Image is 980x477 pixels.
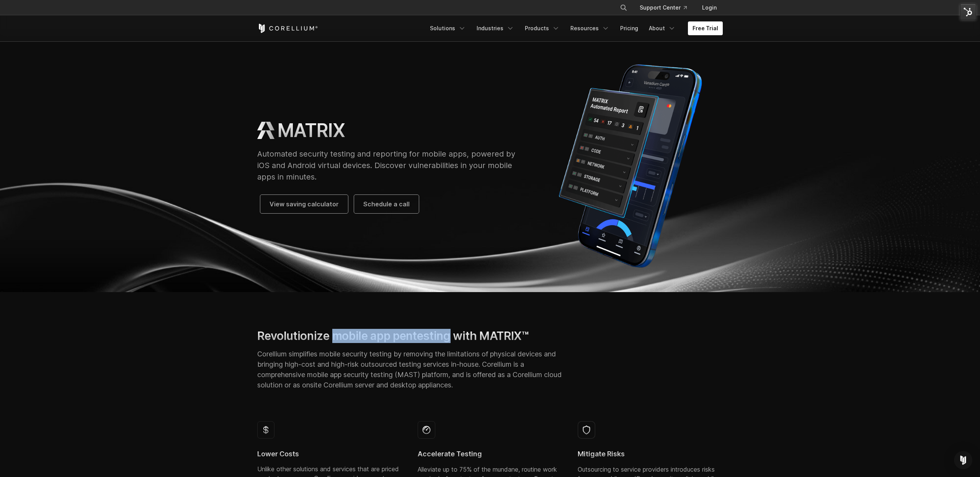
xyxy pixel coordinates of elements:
[688,21,723,35] a: Free Trial
[611,1,723,15] div: Navigation Menu
[960,4,976,20] img: HubSpot Tools Menu Toggle
[520,21,564,35] a: Products
[257,349,562,390] p: Corellium simplifies mobile security testing by removing the limitations of physical devices and ...
[644,21,680,35] a: About
[578,421,595,439] img: shield-02 (1)
[616,21,643,35] a: Pricing
[578,449,723,459] h4: Mitigate Risks
[634,1,693,15] a: Support Center
[257,449,402,459] h4: Lower Costs
[257,329,562,343] h2: Revolutionize mobile app pentesting with MATRIX™
[538,59,723,273] img: Corellium MATRIX automated report on iPhone showing app vulnerability test results across securit...
[566,21,614,35] a: Resources
[363,199,410,209] span: Schedule a call
[257,421,274,439] img: icon--money
[257,122,274,139] img: MATRIX Logo
[354,195,419,213] a: Schedule a call
[954,451,972,469] div: Open Intercom Messenger
[696,1,723,15] a: Login
[425,21,723,35] div: Navigation Menu
[278,119,345,142] h1: MATRIX
[257,148,523,183] p: Automated security testing and reporting for mobile apps, powered by iOS and Android virtual devi...
[472,21,519,35] a: Industries
[425,21,470,35] a: Solutions
[418,421,435,439] img: icon--meter
[617,1,630,15] button: Search
[260,195,348,213] a: View saving calculator
[257,24,318,33] a: Corellium Home
[418,449,563,459] h4: Accelerate Testing
[269,199,339,209] span: View saving calculator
